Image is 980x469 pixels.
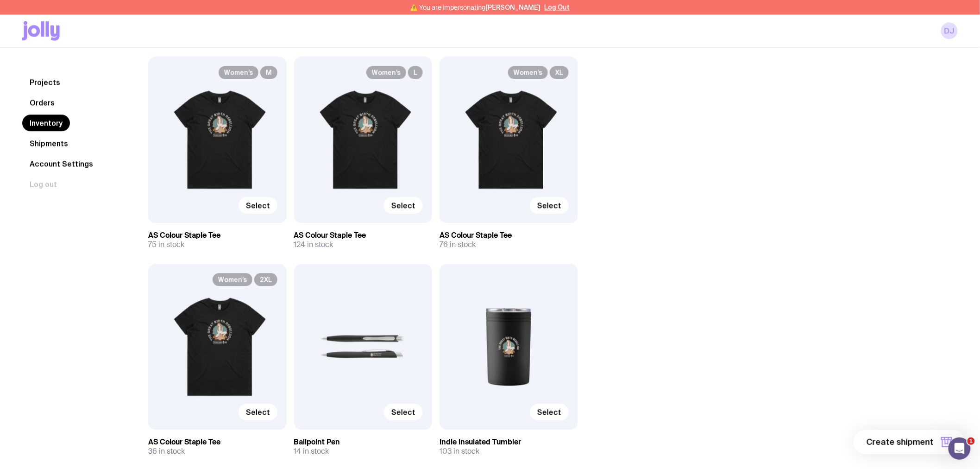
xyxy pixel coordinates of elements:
span: 36 in stock [148,447,185,456]
a: DJ [941,23,958,39]
span: Select [537,408,561,417]
span: Create shipment [867,437,934,448]
span: Select [246,201,270,210]
span: 2XL [254,273,277,286]
a: Shipments [22,135,75,152]
span: XL [550,66,569,79]
span: ⚠️ You are impersonating [410,4,541,11]
span: 124 in stock [294,240,333,249]
span: Women’s [508,66,548,79]
a: Orders [22,94,62,111]
span: Women’s [213,273,252,286]
span: Select [537,201,561,210]
span: M [260,66,277,79]
button: Log Out [545,4,570,11]
span: L [408,66,423,79]
span: 103 in stock [440,447,479,456]
h3: Ballpoint Pen [294,437,433,447]
a: Projects [22,74,68,90]
h3: AS Colour Staple Tee [440,231,578,240]
h3: AS Colour Staple Tee [148,231,287,240]
span: 75 in stock [148,240,184,249]
span: 14 in stock [294,447,329,456]
span: Select [391,201,415,210]
span: 76 in stock [440,240,476,249]
a: Inventory [22,114,70,131]
button: Create shipment [854,430,965,454]
h3: Indie Insulated Tumbler [440,437,578,447]
span: 1 [967,437,975,445]
span: Select [391,408,415,417]
span: Women’s [219,66,258,79]
iframe: Intercom live chat [949,437,971,460]
h3: AS Colour Staple Tee [148,437,287,447]
a: Account Settings [22,155,101,172]
span: [PERSON_NAME] [486,4,541,11]
h3: AS Colour Staple Tee [294,231,433,240]
span: Women’s [366,66,406,79]
button: Log out [22,176,64,192]
span: Select [246,408,270,417]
